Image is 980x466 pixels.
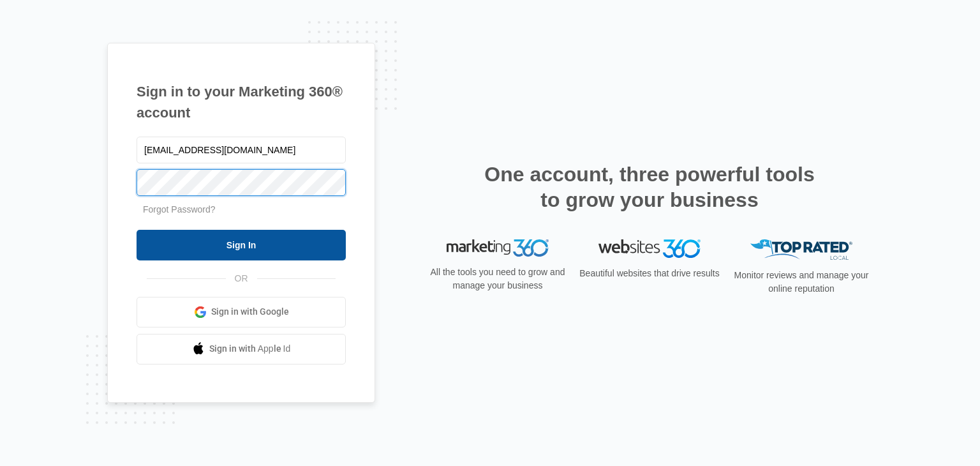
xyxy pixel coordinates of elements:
[730,269,873,296] p: Monitor reviews and manage your online reputation
[578,267,721,280] p: Beautiful websites that drive results
[209,342,291,356] span: Sign in with Apple Id
[137,230,346,260] input: Sign In
[137,334,346,365] a: Sign in with Apple Id
[426,266,569,292] p: All the tools you need to grow and manage your business
[137,81,346,123] h1: Sign in to your Marketing 360® account
[137,137,346,163] input: Email
[598,239,701,258] img: Websites 360
[750,239,852,260] img: Top Rated Local
[211,305,289,319] span: Sign in with Google
[226,272,257,285] span: OR
[480,162,819,213] h2: One account, three powerful tools to grow your business
[137,297,346,327] a: Sign in with Google
[143,204,216,214] a: Forgot Password?
[447,239,549,257] img: Marketing 360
